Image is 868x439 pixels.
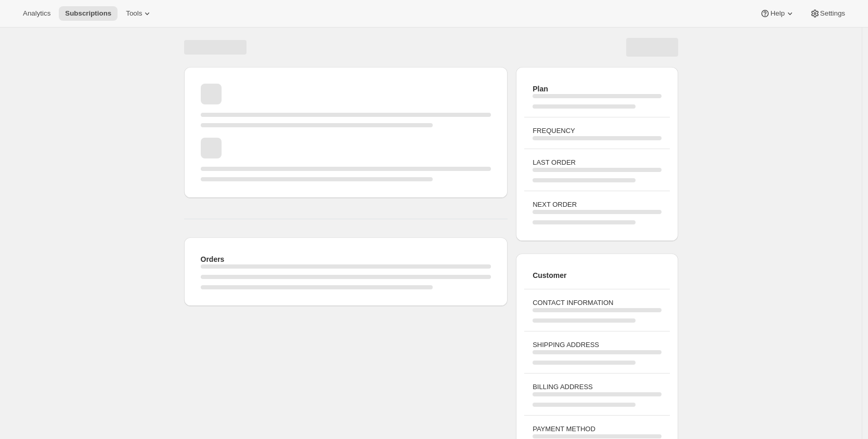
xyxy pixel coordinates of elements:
span: Help [770,9,784,18]
h3: NEXT ORDER [533,199,661,210]
h3: FREQUENCY [533,126,661,136]
button: Settings [804,6,851,21]
button: Subscriptions [59,6,118,21]
h3: PAYMENT METHOD [533,424,661,434]
h3: SHIPPING ADDRESS [533,340,661,350]
h2: Orders [201,254,491,264]
span: Analytics [23,9,50,18]
h2: Plan [533,84,661,94]
button: Help [754,6,801,21]
h2: Customer [533,270,661,281]
h3: CONTACT INFORMATION [533,298,661,308]
h3: BILLING ADDRESS [533,382,661,392]
span: Settings [820,9,845,18]
h3: LAST ORDER [533,157,661,168]
button: Analytics [17,6,57,21]
button: Tools [120,6,159,21]
span: Subscriptions [65,9,111,18]
span: Tools [126,9,142,18]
